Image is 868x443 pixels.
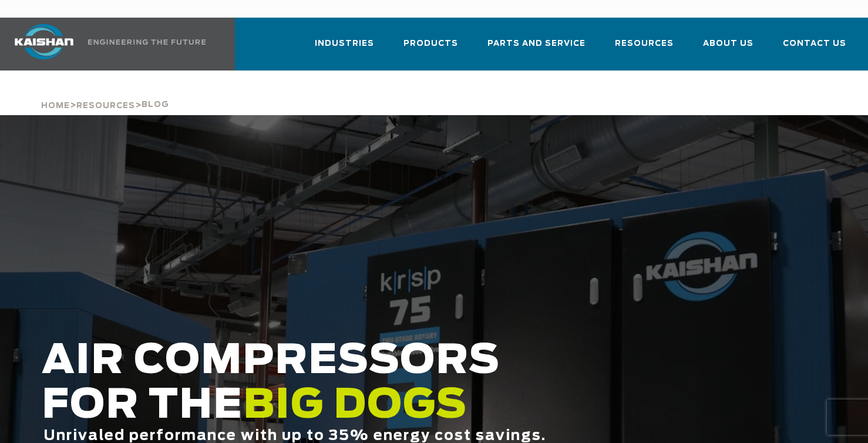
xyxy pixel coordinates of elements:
span: Unrivaled performance with up to 35% energy cost savings. [43,429,546,443]
span: Parts and Service [487,37,586,51]
a: Products [403,28,458,68]
span: Resources [76,102,135,110]
span: Blog [142,101,169,109]
div: > > [41,71,169,115]
span: Products [403,37,458,51]
span: BIG DOGS [243,386,467,426]
a: Resources [615,28,674,68]
span: Resources [615,37,674,51]
a: Resources [76,100,135,110]
a: About Us [703,28,753,68]
span: About Us [703,37,753,51]
a: Parts and Service [487,28,586,68]
a: Industries [315,28,374,68]
span: Contact Us [783,37,846,51]
span: Home [41,102,70,110]
a: Contact Us [783,28,846,68]
span: Industries [315,37,374,51]
img: Engineering the future [88,39,206,45]
a: Home [41,100,70,110]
